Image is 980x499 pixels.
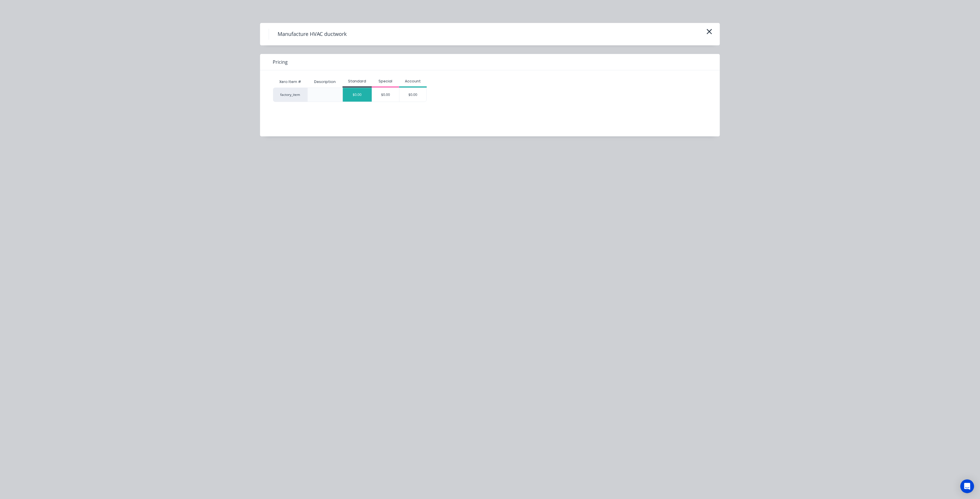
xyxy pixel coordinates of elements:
div: $0.00 [372,88,399,102]
span: Pricing [273,59,288,65]
div: Special [372,79,399,84]
div: Xero Item # [273,76,308,88]
div: $0.00 [343,88,372,102]
div: Account [399,79,427,84]
div: Open Intercom Messenger [960,479,974,493]
div: Description [310,75,340,89]
div: Standard [343,79,372,84]
div: $0.00 [399,88,426,102]
h4: Manufacture HVAC ductwork [269,29,355,40]
div: factory_item [273,88,308,102]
